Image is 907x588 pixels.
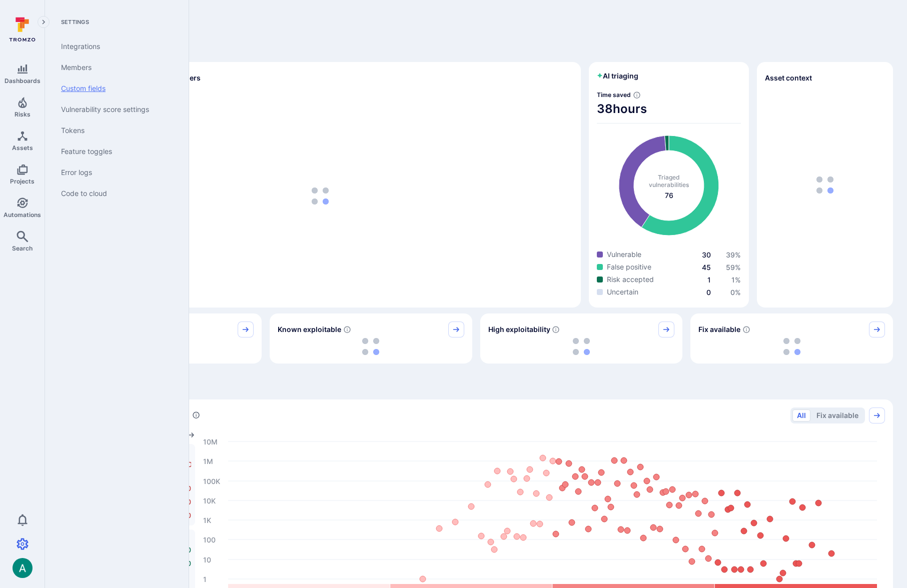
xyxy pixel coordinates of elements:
[702,263,711,271] a: 45
[12,244,33,252] span: Search
[597,101,741,117] span: 38 hours
[59,42,893,56] span: Discover
[480,313,683,363] div: High exploitability
[13,558,33,578] img: ACg8ocLSa5mPYBaXNx3eFu_EmspyJX0laNWN7cXOFirfQ7srZveEpg=s96-c
[203,515,211,524] text: 1K
[731,275,741,284] span: 1 %
[742,325,750,333] svg: Vulnerabilities with fix available
[10,177,35,185] span: Projects
[730,288,741,296] a: 0%
[203,476,220,485] text: 100K
[53,18,177,26] span: Settings
[203,555,211,563] text: 10
[38,16,50,28] button: Expand navigation menu
[726,263,741,271] span: 59 %
[203,496,216,504] text: 10K
[53,78,177,99] a: Custom fields
[552,325,560,333] svg: EPSS score ≥ 0.7
[278,337,464,355] div: loading spinner
[53,57,177,78] a: Members
[203,437,218,445] text: 10M
[607,249,641,259] span: Vulnerable
[690,313,893,363] div: Fix available
[597,91,631,98] span: Time saved
[4,211,41,218] span: Automations
[607,262,651,272] span: False positive
[792,409,810,421] button: All
[67,92,573,299] div: loading spinner
[15,110,31,118] span: Risks
[726,250,741,259] a: 39%
[698,324,740,334] span: Fix available
[59,379,893,393] span: Prioritize
[53,141,177,162] a: Feature toggles
[783,338,800,355] img: Loading...
[706,288,711,296] a: 0
[362,338,379,355] img: Loading...
[53,162,177,183] a: Error logs
[765,73,812,83] span: Asset context
[192,410,200,420] div: Number of vulnerabilities in status 'Open' 'Triaged' and 'In process' grouped by score
[488,337,675,355] div: loading spinner
[5,77,41,84] span: Dashboards
[53,183,177,204] a: Code to cloud
[13,558,33,578] div: Arjan Dehar
[597,71,638,81] h2: AI triaging
[573,338,590,355] img: Loading...
[203,456,213,465] text: 1M
[707,275,711,284] a: 1
[53,99,177,120] a: Vulnerability score settings
[312,187,329,204] img: Loading...
[726,263,741,271] a: 59%
[343,325,351,333] svg: Confirmed exploitable by KEV
[730,288,741,296] span: 0 %
[40,18,47,26] i: Expand navigation menu
[203,574,207,583] text: 1
[665,190,673,200] span: total
[812,409,863,421] button: Fix available
[488,324,550,334] span: High exploitability
[53,36,177,57] a: Integrations
[12,144,33,151] span: Assets
[731,275,741,284] a: 1%
[53,120,177,141] a: Tokens
[726,250,741,259] span: 39 %
[633,91,641,99] svg: Estimated based on an average time of 30 mins needed to triage each vulnerability
[702,250,711,259] a: 30
[278,324,341,334] span: Known exploitable
[649,173,689,188] span: Triaged vulnerabilities
[203,535,216,543] text: 100
[698,337,885,355] div: loading spinner
[270,313,472,363] div: Known exploitable
[607,274,654,284] span: Risk accepted
[607,287,638,297] span: Uncertain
